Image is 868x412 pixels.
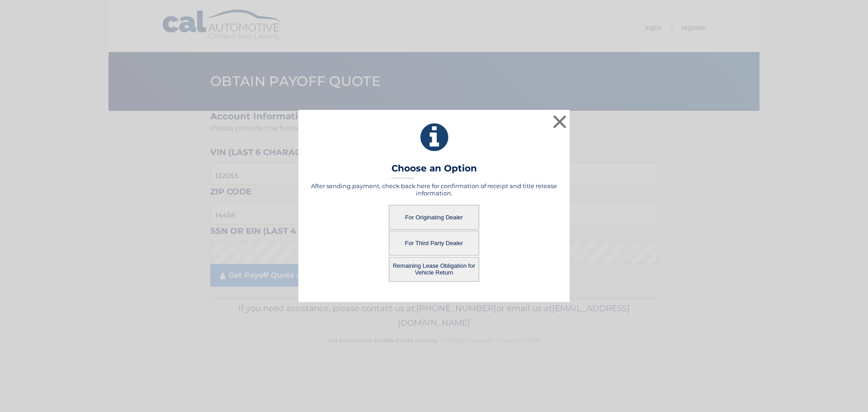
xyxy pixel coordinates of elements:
button: × [551,113,569,131]
button: For Originating Dealer [389,205,479,230]
h5: After sending payment, check back here for confirmation of receipt and title release information. [310,182,558,197]
h3: Choose an Option [392,163,477,179]
button: Remaining Lease Obligation for Vehicle Return [389,257,479,282]
button: For Third Party Dealer [389,231,479,256]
